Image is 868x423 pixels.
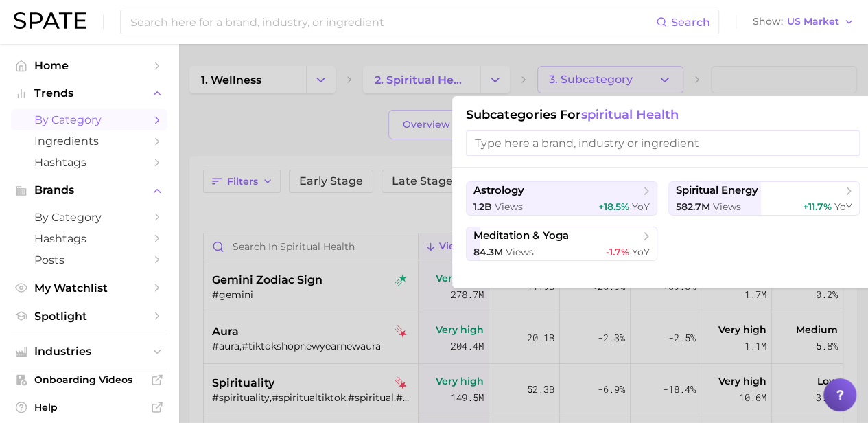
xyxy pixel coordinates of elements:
button: Brands [11,180,167,201]
button: spiritual energy582.7m views+11.7% YoY [668,181,860,216]
a: Posts [11,249,167,271]
a: My Watchlist [11,277,167,299]
span: Hashtags [34,232,144,245]
span: 582.7m [676,201,710,213]
span: Home [34,59,144,72]
span: spiritual health [581,107,679,122]
span: Show [753,18,783,25]
a: Onboarding Videos [11,369,167,390]
a: Hashtags [11,152,167,173]
span: by Category [34,113,144,126]
span: My Watchlist [34,282,144,295]
span: Onboarding Videos [34,374,144,386]
span: 1.2b [473,201,492,213]
span: US Market [787,18,839,25]
span: Ingredients [34,135,144,148]
h1: Subcategories for [466,107,860,122]
img: SPATE [14,12,86,29]
span: 84.3m [473,246,503,258]
span: YoY [632,246,650,258]
span: Hashtags [34,156,144,169]
input: Search here for a brand, industry, or ingredient [129,10,656,34]
span: Brands [34,184,144,196]
span: Industries [34,345,144,358]
span: views [506,246,534,258]
span: views [495,201,523,213]
a: by Category [11,109,167,130]
span: Search [671,16,710,29]
a: by Category [11,207,167,228]
span: YoY [834,201,852,213]
span: Trends [34,87,144,100]
span: views [713,201,741,213]
span: Help [34,401,144,413]
a: Hashtags [11,228,167,249]
a: Home [11,55,167,76]
span: +18.5% [598,201,629,213]
span: Posts [34,253,144,266]
span: YoY [632,201,650,213]
span: -1.7% [606,246,629,258]
span: by Category [34,211,144,224]
span: Spotlight [34,310,144,323]
span: spiritual energy [676,184,758,197]
span: meditation & yoga [473,229,569,242]
span: astrology [473,184,524,197]
a: Help [11,397,167,418]
button: ShowUS Market [749,13,858,31]
button: astrology1.2b views+18.5% YoY [466,181,657,216]
button: Industries [11,341,167,362]
input: Type here a brand, industry or ingredient [466,130,860,156]
button: Trends [11,83,167,104]
span: +11.7% [803,201,832,213]
a: Ingredients [11,130,167,152]
button: meditation & yoga84.3m views-1.7% YoY [466,227,657,261]
a: Spotlight [11,306,167,327]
